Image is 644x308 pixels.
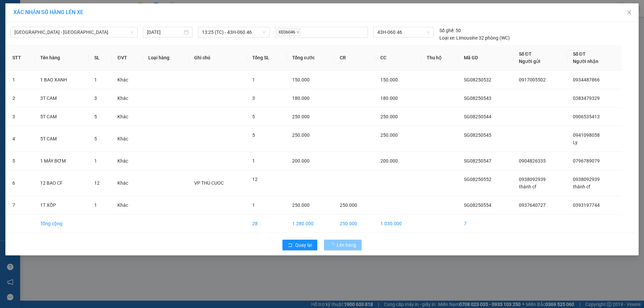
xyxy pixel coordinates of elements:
[292,202,310,208] span: 250.000
[7,170,35,196] td: 6
[620,3,639,22] button: Close
[189,45,247,71] th: Ghi chú
[94,202,97,208] span: 1
[13,9,83,15] span: XÁC NHẬN SỐ HÀNG LÊN XE
[292,96,310,101] span: 180.000
[380,77,398,82] span: 150.000
[112,152,143,170] td: Khác
[380,96,398,101] span: 180.000
[282,240,317,250] button: rollbackQuay lại
[37,44,47,52] span: CC:
[519,184,536,189] span: thành cf
[112,89,143,108] td: Khác
[7,45,35,71] th: STT
[519,158,546,164] span: 0904826335
[3,7,40,22] p: Gửi:
[573,77,600,82] span: 0934487866
[337,241,356,249] span: Lên hàng
[94,96,97,101] span: 3
[573,114,600,119] span: 0906535413
[41,19,77,27] span: 0393197744
[287,45,334,71] th: Tổng cước
[380,114,398,119] span: 250.000
[380,158,398,164] span: 200.000
[7,71,35,89] td: 1
[292,132,310,138] span: 250.000
[7,89,35,108] td: 2
[35,108,89,126] td: 5T CAM
[194,180,224,186] span: VP THU CUOC
[329,243,337,247] span: loading
[202,27,266,37] span: 13:25 (TC) - 43H-060.46
[35,45,89,71] th: Tên hàng
[112,45,143,71] th: ĐVT
[14,27,133,37] span: Sài Gòn - Quảng Trị
[573,59,598,64] span: Người nhận
[519,77,546,82] span: 0917005502
[519,51,532,57] span: Số ĐT
[573,140,578,145] span: Ly
[459,45,514,71] th: Mã GD
[13,44,37,52] span: 250.000
[519,59,540,64] span: Người gửi
[380,132,398,138] span: 250.000
[288,243,292,248] span: rollback
[112,196,143,214] td: Khác
[147,28,182,36] input: 14/08/2025
[247,45,287,71] th: Tổng SL
[49,44,52,52] span: 0
[252,177,258,182] span: 12
[287,214,334,233] td: 1.280.000
[112,71,143,89] td: Khác
[573,202,600,208] span: 0393197744
[35,126,89,152] td: 5T CAM
[7,152,35,170] td: 5
[3,7,31,22] span: VP An Sương
[340,202,357,208] span: 250.000
[252,202,255,208] span: 1
[296,30,300,34] span: close
[519,202,546,208] span: 0937640727
[35,170,89,196] td: 12 BAO CF
[464,158,491,164] span: SG08250547
[573,177,600,182] span: 0938092939
[464,202,491,208] span: SG08250554
[247,214,287,233] td: 28
[464,96,491,101] span: SG08250543
[112,126,143,152] td: Khác
[573,184,590,189] span: thành cf
[439,34,510,42] div: Limousine 32 phòng (WC)
[94,77,97,82] span: 1
[7,108,35,126] td: 3
[94,180,100,186] span: 12
[94,158,97,164] span: 1
[464,77,491,82] span: SG08250532
[35,196,89,214] td: 1T XỐP
[377,27,430,37] span: 43H-060.46
[573,132,600,138] span: 0941098058
[3,32,13,38] span: Lấy:
[252,114,255,119] span: 5
[421,45,459,71] th: Thu hộ
[7,126,35,152] td: 4
[573,96,600,101] span: 0383479329
[464,132,491,138] span: SG08250545
[3,23,40,30] span: 0937640727
[252,96,255,101] span: 3
[292,114,310,119] span: 250.000
[94,136,97,141] span: 5
[627,10,632,15] span: close
[292,158,310,164] span: 200.000
[35,89,89,108] td: 3T CAM
[41,28,101,41] span: Giao:
[573,158,600,164] span: 0796789079
[573,51,586,57] span: Số ĐT
[459,214,514,233] td: 7
[35,152,89,170] td: 1 MÁY BƠM
[324,240,362,250] button: Lên hàng
[519,177,546,182] span: 0938092939
[112,108,143,126] td: Khác
[439,27,454,34] span: Số ghế:
[89,45,112,71] th: SL
[252,158,255,164] span: 1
